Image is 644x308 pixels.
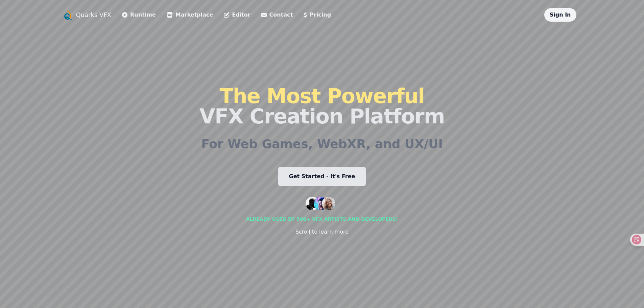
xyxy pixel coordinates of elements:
[201,137,443,151] h2: For Web Games, WebXR, and UX/UI
[246,216,398,222] div: Already used by 500+ vfx artists and developers!
[295,228,349,236] div: Scroll to learn more
[76,10,112,20] a: Quarks VFX
[261,11,293,19] a: Contact
[122,11,156,19] a: Runtime
[219,84,424,108] span: The Most Powerful
[304,11,331,19] a: Pricing
[306,197,319,210] img: customer 1
[199,86,445,126] h1: VFX Creation Platform
[550,11,571,18] a: Sign In
[167,11,213,19] a: Marketplace
[278,167,366,186] a: Get Started - It's Free
[314,197,327,210] img: customer 2
[224,11,250,19] a: Editor
[322,197,335,210] img: customer 3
